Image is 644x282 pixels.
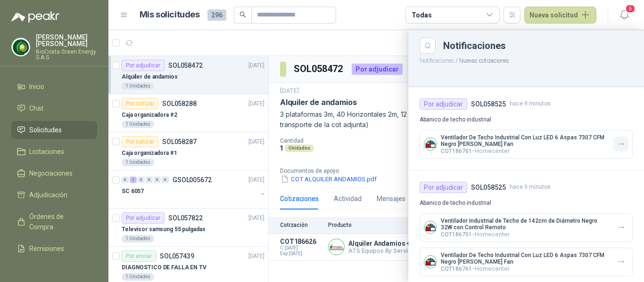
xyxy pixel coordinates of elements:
[510,99,551,108] span: hace 9 minutos
[420,199,633,208] p: Abanico de techo industrial
[29,211,88,232] span: Órdenes de Compra
[616,7,633,24] button: 5
[12,38,30,56] img: Company Logo
[140,8,200,22] h1: Mis solicitudes
[441,134,610,147] p: Ventilador De Techo Industrial Con Luz LED 6 Aspas 7307 CFM Negro [PERSON_NAME] Fan
[11,208,97,236] a: Órdenes de Compra
[625,4,636,13] span: 5
[36,49,97,60] p: BioCosta Green Energy S.A.S
[443,41,633,50] div: Notificaciones
[207,9,226,21] span: 296
[408,54,644,65] p: / Nuevas cotizaciones
[420,57,454,64] button: Notificaciones
[412,10,431,20] div: Todas
[420,98,467,110] div: Por adjudicar
[441,148,472,154] span: COT186761
[11,186,97,204] a: Adjudicación
[510,183,551,192] span: hace 9 minutos
[29,168,73,178] span: Negociaciones
[239,11,246,18] span: search
[441,147,610,154] p: - Homecenter
[524,7,596,24] button: Nueva solicitud
[11,78,97,96] a: Inicio
[441,231,610,238] p: - Homecenter
[11,99,97,117] a: Chat
[29,190,67,200] span: Adjudicación
[29,243,64,254] span: Remisiones
[441,252,610,265] p: Ventilador De Techo Industrial Con Luz LED 6 Aspas 7307 CFM Negro [PERSON_NAME] Fan
[29,103,43,113] span: Chat
[36,34,97,47] p: [PERSON_NAME] [PERSON_NAME]
[420,38,436,54] button: Close
[11,121,97,139] a: Solicitudes
[420,182,467,193] div: Por adjudicar
[441,231,472,238] span: COT186751
[11,143,97,161] a: Licitaciones
[11,164,97,182] a: Negociaciones
[11,11,59,23] img: Logo peakr
[420,115,633,124] p: Abanico de techo industrial
[441,266,472,272] span: COT186761
[11,240,97,258] a: Remisiones
[424,256,437,268] img: Company Logo
[471,182,506,193] h4: SOL058525
[424,221,437,234] img: Company Logo
[29,81,44,92] span: Inicio
[441,265,610,272] p: - Homecenter
[471,99,506,109] h4: SOL058525
[29,125,62,135] span: Solicitudes
[424,138,437,150] img: Company Logo
[441,218,610,231] p: Ventilador Industrial de Techo de 142cm de Diámetro Negro 32W con Control Remoto
[29,146,64,157] span: Licitaciones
